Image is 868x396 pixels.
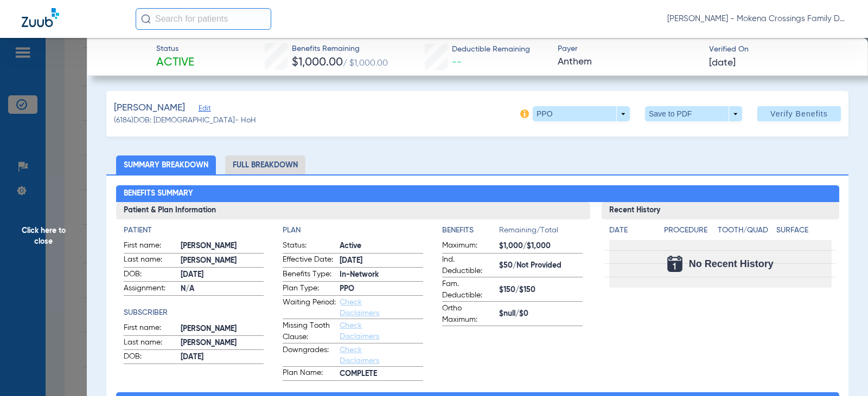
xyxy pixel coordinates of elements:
span: Waiting Period: [283,297,336,319]
span: [PERSON_NAME] [181,323,264,335]
span: [DATE] [181,269,264,281]
button: Save to PDF [645,106,742,121]
h4: Tooth/Quad [718,225,773,236]
span: [PERSON_NAME] [181,255,264,267]
span: [DATE] [709,56,736,70]
span: In-Network [340,269,423,281]
span: COMPLETE [340,368,423,380]
span: First name: [124,240,177,253]
h4: Subscriber [124,307,264,319]
input: Search for patients [136,8,271,30]
span: Active [340,241,423,252]
span: $1,000.00 [292,57,343,68]
span: -- [452,57,462,67]
h4: Surface [776,225,831,236]
span: Active [156,55,194,70]
span: No Recent History [689,258,774,269]
span: Fam. Deductible: [442,278,495,301]
span: (6184) DOB: [DEMOGRAPHIC_DATA] - HoH [114,115,256,126]
img: Zuub Logo [22,8,59,27]
app-breakdown-title: Procedure [664,225,713,240]
a: Check Disclaimers [340,322,379,340]
span: [PERSON_NAME] - Mokena Crossings Family Dental [667,14,846,24]
span: Anthem [558,55,699,69]
span: Edit [199,105,208,115]
span: $150/$150 [499,284,583,296]
span: $null/$0 [499,308,583,320]
h2: Benefits Summary [116,185,839,203]
button: Verify Benefits [757,106,841,121]
span: Last name: [124,254,177,267]
a: Check Disclaimers [340,298,379,317]
span: Benefits Type: [283,269,336,282]
img: info-icon [520,109,529,118]
span: Effective Date: [283,254,336,267]
span: [DATE] [181,352,264,363]
img: Calendar [667,256,682,272]
span: Remaining/Total [499,225,583,240]
span: Assignment: [124,283,177,296]
li: Summary Breakdown [116,155,216,174]
span: PPO [340,283,423,295]
h4: Date [609,225,655,236]
span: N/A [181,283,264,295]
h4: Procedure [664,225,713,236]
span: Maximum: [442,240,495,253]
span: Last name: [124,337,177,350]
span: / $1,000.00 [343,59,388,68]
app-breakdown-title: Benefits [442,225,499,240]
span: [PERSON_NAME] [181,241,264,252]
span: Status: [283,240,336,253]
h4: Benefits [442,225,499,236]
h4: Plan [283,225,423,236]
span: [PERSON_NAME] [181,337,264,349]
h4: Patient [124,225,264,236]
span: Payer [558,43,699,55]
span: Missing Tooth Clause: [283,320,336,343]
h3: Patient & Plan Information [116,202,591,219]
span: [PERSON_NAME] [114,101,185,115]
li: Full Breakdown [225,155,305,174]
span: Verified On [709,44,851,55]
span: Benefits Remaining [292,43,388,55]
span: Status [156,43,194,55]
span: DOB: [124,269,177,282]
span: Plan Name: [283,367,336,380]
span: $50/Not Provided [499,260,583,271]
span: Downgrades: [283,345,336,366]
img: Search Icon [141,14,151,24]
span: $1,000/$1,000 [499,241,583,252]
span: First name: [124,322,177,335]
span: Deductible Remaining [452,44,530,55]
app-breakdown-title: Tooth/Quad [718,225,773,240]
span: DOB: [124,351,177,364]
span: Ortho Maximum: [442,303,495,326]
h3: Recent History [602,202,839,219]
span: Verify Benefits [770,109,828,118]
span: Plan Type: [283,283,336,296]
app-breakdown-title: Surface [776,225,831,240]
span: [DATE] [340,255,423,267]
button: PPO [533,106,630,121]
a: Check Disclaimers [340,346,379,365]
span: Ind. Deductible: [442,254,495,277]
app-breakdown-title: Date [609,225,655,240]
